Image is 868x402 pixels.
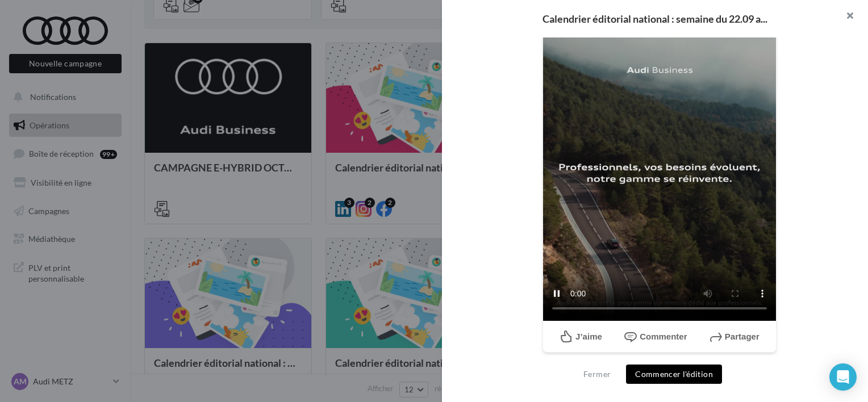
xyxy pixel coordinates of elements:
[575,332,602,341] span: J’aime
[725,332,759,341] span: Partager
[626,365,722,384] button: Commencer l'édition
[542,353,777,367] div: La prévisualisation est non-contractuelle
[640,332,687,341] span: Commenter
[579,367,615,381] button: Fermer
[829,363,857,391] div: Open Intercom Messenger
[542,14,767,24] span: Calendrier éditorial national : semaine du 22.09 a...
